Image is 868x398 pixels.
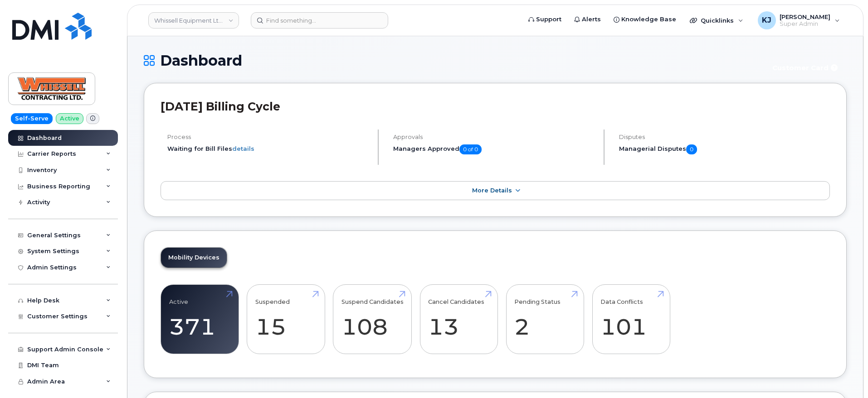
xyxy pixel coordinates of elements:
[514,289,575,349] a: Pending Status 2
[472,187,512,194] span: More Details
[619,134,830,140] h4: Disputes
[255,289,317,349] a: Suspended 15
[232,145,254,152] a: details
[167,134,370,140] h4: Process
[167,144,370,153] li: Waiting for Bill Files
[619,144,830,154] h5: Managerial Disputes
[393,144,596,154] h5: Managers Approved
[161,248,227,268] a: Mobility Devices
[600,289,662,349] a: Data Conflicts 101
[393,134,596,140] h4: Approvals
[765,60,847,76] button: Customer Card
[169,289,230,349] a: Active 371
[144,53,761,68] h1: Dashboard
[459,144,482,154] span: 0 of 0
[341,289,404,349] a: Suspend Candidates 108
[686,144,697,154] span: 0
[161,100,830,113] h2: [DATE] Billing Cycle
[428,289,489,349] a: Cancel Candidates 13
